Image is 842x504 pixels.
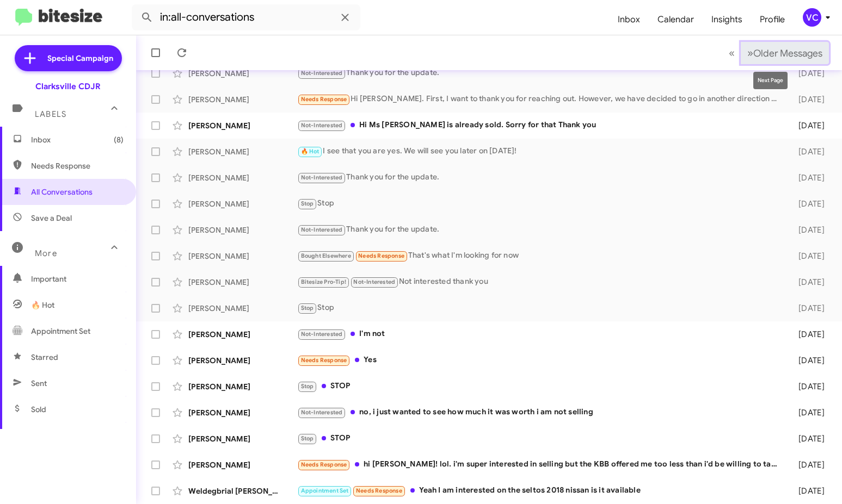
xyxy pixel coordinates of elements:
a: Insights [703,4,751,35]
div: [PERSON_NAME] [188,198,297,209]
div: Thank you for the update. [297,171,785,184]
div: [DATE] [785,329,833,340]
div: [PERSON_NAME] [188,407,297,418]
span: Not-Interested [301,174,343,181]
div: [DATE] [785,172,833,183]
div: Thank you for the update. [297,67,785,79]
div: [DATE] [785,433,833,444]
span: Needs Response [301,96,347,103]
div: [PERSON_NAME] [188,146,297,157]
div: [PERSON_NAME] [188,68,297,79]
span: Not-Interested [301,70,343,77]
span: Older Messages [753,47,822,59]
div: Stop [297,197,785,210]
nav: Page navigation example [723,42,829,64]
button: VC [794,8,830,27]
a: Profile [751,4,794,35]
div: no, i just wanted to see how much it was worth i am not selling [297,406,785,419]
div: [PERSON_NAME] [188,251,297,262]
div: [PERSON_NAME] [188,277,297,288]
div: Stop [297,302,785,314]
span: Special Campaign [47,53,113,64]
span: Bought Elsewhere [301,252,351,259]
span: Needs Response [301,461,347,468]
span: Appointment Set [301,487,349,494]
div: Thank you for the update. [297,223,785,236]
span: Needs Response [31,160,124,171]
span: Sold [31,404,46,415]
div: [PERSON_NAME] [188,172,297,183]
div: Next Page [753,72,788,89]
span: Sent [31,378,47,389]
span: (8) [114,134,124,145]
div: Yes [297,354,785,366]
span: Bitesize Pro-Tip! [301,278,346,285]
div: [DATE] [785,94,833,105]
div: [PERSON_NAME] [188,433,297,444]
span: 🔥 Hot [301,148,319,155]
div: [PERSON_NAME] [188,94,297,105]
div: [PERSON_NAME] [188,303,297,314]
div: Weldegbrial [PERSON_NAME] [188,486,297,496]
a: Inbox [609,4,649,35]
span: Inbox [31,134,124,145]
span: Not-Interested [301,409,343,416]
span: Needs Response [356,487,402,494]
div: [DATE] [785,355,833,366]
span: Appointment Set [31,326,90,337]
span: Not-Interested [301,226,343,233]
span: « [729,46,735,60]
div: STOP [297,432,785,445]
span: 🔥 Hot [31,300,54,310]
input: Search [132,4,360,30]
div: Clarksville CDJR [35,81,101,92]
div: [PERSON_NAME] [188,120,297,131]
div: [PERSON_NAME] [188,329,297,340]
div: [DATE] [785,277,833,288]
div: I'm not [297,328,785,340]
div: Hi Ms [PERSON_NAME] is already sold. Sorry for that Thank you [297,119,785,132]
div: STOP [297,380,785,393]
div: [PERSON_NAME] [188,381,297,392]
div: [DATE] [785,486,833,496]
span: Not-Interested [301,331,343,338]
div: VC [803,8,821,27]
span: Stop [301,200,314,207]
span: Stop [301,435,314,442]
div: Hi [PERSON_NAME]. First, I want to thank you for reaching out. However, we have decided to go in ... [297,93,785,105]
span: Stop [301,383,314,390]
div: I see that you are yes. We will see you later on [DATE]! [297,145,785,158]
span: Labels [35,109,66,119]
div: [DATE] [785,68,833,79]
span: More [35,248,57,258]
div: [PERSON_NAME] [188,459,297,470]
div: [DATE] [785,198,833,209]
div: [DATE] [785,407,833,418]
span: Needs Response [358,252,404,259]
div: [DATE] [785,225,833,235]
div: [DATE] [785,146,833,157]
div: [DATE] [785,459,833,470]
div: hi [PERSON_NAME]! lol. i'm super interested in selling but the KBB offered me too less than i'd b... [297,458,785,471]
div: That's what I'm looking for now [297,250,785,262]
span: Needs Response [301,357,347,364]
button: Previous [722,42,741,64]
a: Special Campaign [15,45,122,71]
span: Not-Interested [353,278,395,285]
span: Stop [301,304,314,312]
span: » [747,46,753,60]
div: [DATE] [785,303,833,314]
div: [DATE] [785,381,833,392]
div: [PERSON_NAME] [188,225,297,235]
div: Yeah I am interested on the seltos 2018 nissan is it available [297,484,785,497]
button: Next [741,42,829,64]
a: Calendar [649,4,703,35]
div: [PERSON_NAME] [188,355,297,366]
div: [DATE] [785,120,833,131]
span: Not-Interested [301,122,343,129]
span: Important [31,273,124,284]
